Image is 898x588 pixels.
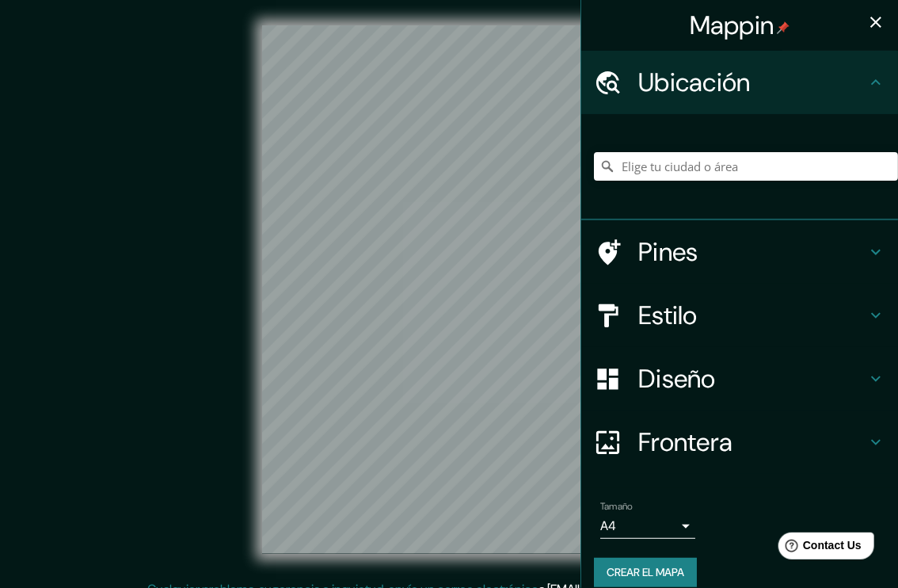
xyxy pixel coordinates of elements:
[757,526,881,571] iframe: Help widget launcher
[594,152,898,181] input: Elige tu ciudad o área
[638,426,866,458] h4: Frontera
[638,363,866,395] h4: Diseño
[600,500,633,514] label: Tamaño
[600,514,695,539] div: A4
[581,220,898,284] div: Pines
[638,67,866,98] h4: Ubicación
[638,236,866,268] h4: Pines
[581,284,898,347] div: Estilo
[607,563,684,582] font: Crear el mapa
[638,300,866,331] h4: Estilo
[690,9,774,42] font: Mappin
[581,410,898,474] div: Frontera
[777,21,790,34] img: pin-icon.png
[581,347,898,410] div: Diseño
[262,25,636,554] canvas: Mapa
[581,51,898,114] div: Ubicación
[594,558,697,587] button: Crear el mapa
